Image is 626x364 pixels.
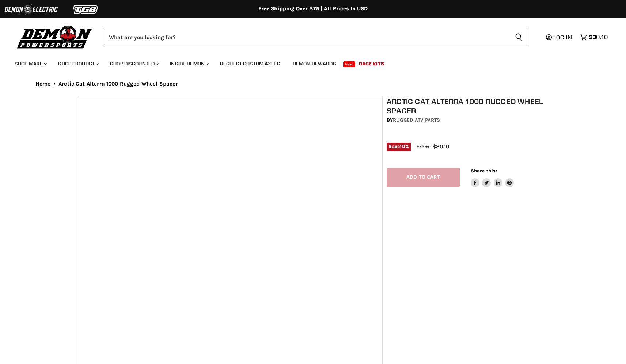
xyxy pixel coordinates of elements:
img: Demon Powersports [15,24,95,50]
a: Shop Product [53,56,103,71]
button: Search [509,29,528,45]
input: Search [104,29,509,45]
a: Shop Discounted [105,56,163,71]
a: Home [35,81,51,87]
div: by [387,116,553,124]
a: Race Kits [353,56,390,71]
span: Save % [387,143,411,151]
img: TGB Logo 2 [58,3,113,16]
a: Demon Rewards [287,56,342,71]
span: Arctic Cat Alterra 1000 Rugged Wheel Spacer [58,81,178,87]
a: Rugged ATV Parts [393,117,440,123]
a: Request Custom Axles [215,56,286,71]
span: Share this: [471,168,497,174]
aside: Share this: [471,168,514,187]
a: Log in [543,34,576,41]
span: From: $80.10 [416,143,449,150]
img: Demon Electric Logo 2 [4,3,58,16]
span: New! [343,61,356,67]
span: 10 [400,144,405,149]
ul: Main menu [9,53,606,71]
a: Shop Make [9,56,51,71]
a: $80.10 [576,32,611,42]
a: Inside Demon [164,56,213,71]
span: Log in [553,34,572,41]
form: Product [104,29,528,45]
span: $80.10 [589,34,608,41]
div: Free Shipping Over $75 | All Prices In USD [21,5,606,12]
nav: Breadcrumbs [21,81,606,87]
h1: Arctic Cat Alterra 1000 Rugged Wheel Spacer [387,97,553,115]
